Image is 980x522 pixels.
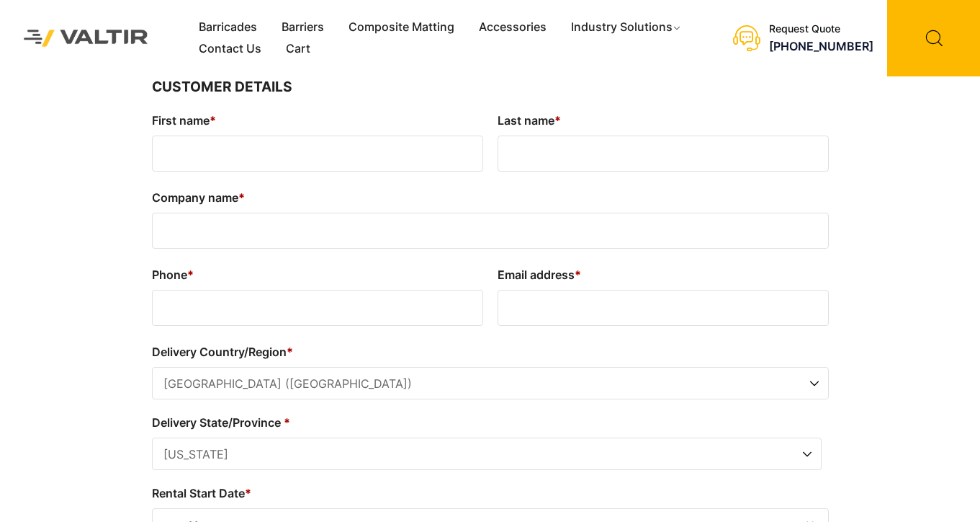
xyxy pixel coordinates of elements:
[245,486,251,500] abbr: required
[769,39,873,53] a: [PHONE_NUMBER]
[153,438,821,471] span: California
[187,267,194,282] abbr: required
[152,367,829,399] span: Delivery Country/Region
[153,368,828,400] span: United States (US)
[336,17,467,38] a: Composite Matting
[152,109,483,132] label: First name
[554,113,561,128] abbr: required
[152,482,829,505] label: Rental Start Date
[575,267,581,282] abbr: required
[152,411,822,434] label: Delivery State/Province
[11,17,161,59] img: Valtir Rentals
[284,415,290,430] abbr: required
[559,17,695,38] a: Industry Solutions
[287,345,293,359] abbr: required
[269,17,336,38] a: Barriers
[467,17,559,38] a: Accessories
[152,438,822,470] span: Delivery State/Province
[238,190,245,205] abbr: required
[152,340,829,363] label: Delivery Country/Region
[152,76,829,98] h3: Customer Details
[498,109,829,132] label: Last name
[186,38,274,60] a: Contact Us
[769,23,873,35] div: Request Quote
[274,38,323,60] a: Cart
[210,113,216,128] abbr: required
[498,263,829,286] label: Email address
[152,263,483,286] label: Phone
[152,186,829,209] label: Company name
[186,17,269,38] a: Barricades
